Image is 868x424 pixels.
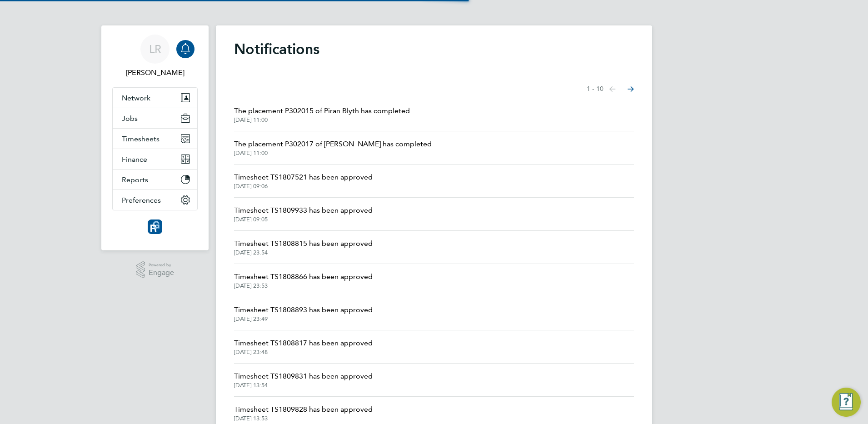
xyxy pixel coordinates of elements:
[234,338,373,356] a: Timesheet TS1808817 has been approved[DATE] 23:48
[234,139,432,157] a: The placement P302017 of [PERSON_NAME] has completed[DATE] 11:00
[234,271,373,289] a: Timesheet TS1808866 has been approved[DATE] 23:53
[234,404,373,422] a: Timesheet TS1809828 has been approved[DATE] 13:53
[234,371,373,382] span: Timesheet TS1809831 has been approved
[113,190,197,210] button: Preferences
[587,85,604,94] span: 1 - 10
[234,116,410,124] span: [DATE] 11:00
[113,170,197,190] button: Reports
[113,149,197,169] button: Finance
[113,129,197,149] button: Timesheets
[113,88,197,108] button: Network
[122,155,147,164] span: Finance
[234,304,373,315] span: Timesheet TS1808893 has been approved
[234,183,373,190] span: [DATE] 09:06
[234,382,373,389] span: [DATE] 13:54
[122,175,148,184] span: Reports
[136,261,175,279] a: Powered byEngage
[113,108,197,128] button: Jobs
[234,415,373,422] span: [DATE] 13:53
[234,238,373,249] span: Timesheet TS1808815 has been approved
[234,105,410,116] span: The placement P302015 of Piran Blyth has completed
[234,216,373,223] span: [DATE] 09:05
[101,25,209,250] nav: Main navigation
[112,219,198,234] a: Go to home page
[149,269,174,277] span: Engage
[234,139,432,150] span: The placement P302017 of [PERSON_NAME] has completed
[234,238,373,256] a: Timesheet TS1808815 has been approved[DATE] 23:54
[149,43,161,55] span: LR
[148,219,162,234] img: resourcinggroup-logo-retina.png
[112,35,198,78] a: LR[PERSON_NAME]
[234,371,373,389] a: Timesheet TS1809831 has been approved[DATE] 13:54
[234,249,373,256] span: [DATE] 23:54
[122,94,150,102] span: Network
[234,282,373,289] span: [DATE] 23:53
[587,80,634,98] nav: Select page of notifications list
[234,271,373,282] span: Timesheet TS1808866 has been approved
[149,261,174,269] span: Powered by
[234,404,373,415] span: Timesheet TS1809828 has been approved
[234,338,373,349] span: Timesheet TS1808817 has been approved
[234,150,432,157] span: [DATE] 11:00
[234,315,373,323] span: [DATE] 23:49
[234,105,410,124] a: The placement P302015 of Piran Blyth has completed[DATE] 11:00
[234,205,373,223] a: Timesheet TS1809933 has been approved[DATE] 09:05
[112,67,198,78] span: Leanne Rayner
[234,172,373,190] a: Timesheet TS1807521 has been approved[DATE] 09:06
[122,196,161,205] span: Preferences
[234,40,634,58] h1: Notifications
[122,135,160,143] span: Timesheets
[234,349,373,356] span: [DATE] 23:48
[234,172,373,183] span: Timesheet TS1807521 has been approved
[122,114,138,123] span: Jobs
[832,388,861,417] button: Engage Resource Center
[234,304,373,323] a: Timesheet TS1808893 has been approved[DATE] 23:49
[234,205,373,216] span: Timesheet TS1809933 has been approved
